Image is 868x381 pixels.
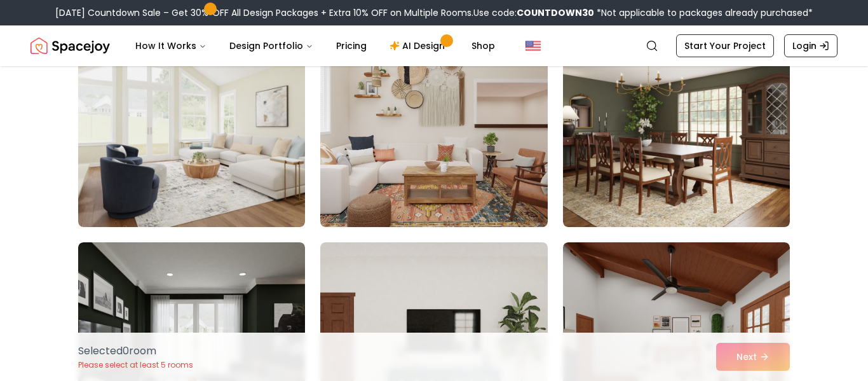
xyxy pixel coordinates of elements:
[326,33,377,59] a: Pricing
[31,33,110,59] img: Spacejoy Logo
[31,33,110,59] a: Spacejoy
[379,33,459,59] a: AI Design
[517,6,594,19] b: COUNTDOWN30
[594,6,813,19] span: *Not applicable to packages already purchased*
[125,33,217,59] button: How It Works
[461,33,505,59] a: Shop
[78,24,305,227] img: Room room-1
[784,34,837,57] a: Login
[473,6,594,19] span: Use code:
[125,33,505,59] nav: Main
[78,343,193,359] p: Selected 0 room
[31,25,837,66] nav: Global
[55,6,813,19] div: [DATE] Countdown Sale – Get 30% OFF All Design Packages + Extra 10% OFF on Multiple Rooms.
[676,34,774,57] a: Start Your Project
[526,38,541,53] img: United States
[219,33,323,59] button: Design Portfolio
[563,24,790,227] img: Room room-3
[78,360,193,370] p: Please select at least 5 rooms
[320,24,547,227] img: Room room-2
